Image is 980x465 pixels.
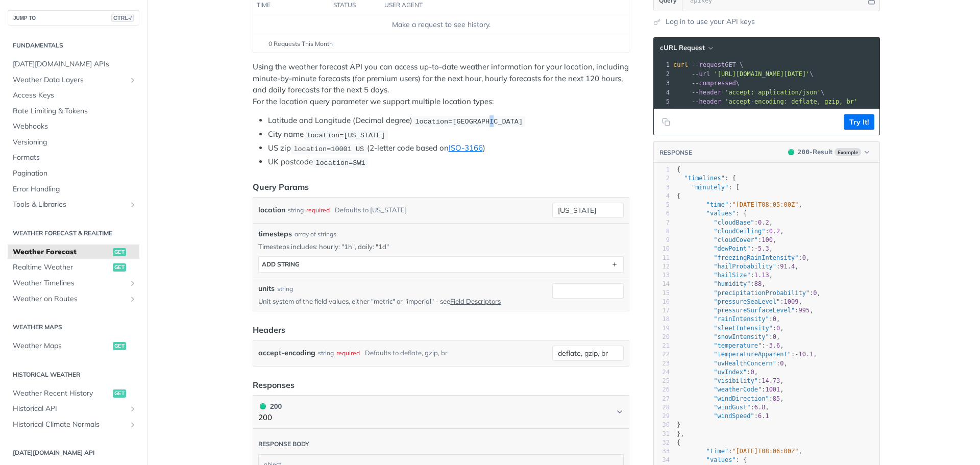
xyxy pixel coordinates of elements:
div: - Result [798,147,832,157]
span: Access Keys [13,90,137,101]
span: "temperatureApparent" [714,351,791,358]
div: array of strings [295,230,336,239]
div: 19 [654,324,670,333]
span: 91.4 [780,263,795,270]
div: 30 [654,421,670,429]
div: Responses [253,379,295,391]
span: : , [677,342,784,349]
span: "precipitationProbability" [714,289,810,297]
span: "temperature" [714,342,762,349]
div: Defaults to deflate, gzip, br [365,346,448,360]
span: Example [835,148,861,156]
span: : , [677,272,773,279]
div: Defaults to [US_STATE] [335,203,407,217]
a: Weather on RoutesShow subpages for Weather on Routes [8,291,139,307]
span: Weather Maps [13,341,110,351]
span: 6.8 [754,404,766,411]
span: --request [692,61,725,68]
div: 1 [654,60,671,69]
span: 88 [754,280,762,287]
span: "humidity" [714,280,750,287]
span: 1.13 [754,272,769,279]
span: --url [692,70,710,78]
span: : , [677,298,802,305]
a: Weather Mapsget [8,338,139,354]
span: --compressed [692,80,736,87]
span: \ [673,89,824,96]
a: Webhooks [8,119,139,134]
button: Copy to clipboard [659,114,673,130]
div: 11 [654,254,670,262]
button: 200200-ResultExample [783,147,874,157]
span: get [113,263,126,272]
div: Headers [253,324,285,336]
div: required [336,346,360,360]
span: 0 Requests This Month [268,39,333,48]
span: : { [677,456,747,463]
span: 0 [773,333,776,340]
span: "time" [706,448,728,455]
button: Show subpages for Weather on Routes [129,295,137,303]
span: 0 [780,360,783,367]
a: Log in to use your API keys [666,16,755,27]
span: - [765,342,769,349]
a: Pagination [8,166,139,181]
div: 33 [654,447,670,456]
p: 200 [258,412,282,424]
div: 3 [654,183,670,192]
span: "values" [706,456,736,463]
span: get [113,342,126,350]
span: : , [677,201,802,208]
div: 8 [654,227,670,236]
span: : , [677,263,799,270]
div: 16 [654,298,670,306]
span: "cloudCover" [714,236,758,243]
div: 26 [654,385,670,394]
span: 0.2 [769,228,780,235]
a: Formats [8,150,139,165]
span: '[URL][DOMAIN_NAME][DATE]' [714,70,810,78]
span: "timelines" [684,175,724,182]
div: 14 [654,280,670,288]
span: 5.3 [758,245,769,252]
div: 28 [654,403,670,412]
div: 5 [654,201,670,209]
span: CTRL-/ [111,14,134,22]
button: 200 200200 [258,401,624,424]
span: Tools & Libraries [13,200,126,210]
a: Error Handling [8,182,139,197]
a: Access Keys [8,88,139,103]
span: 200 [260,403,266,409]
span: get [113,389,126,398]
a: Versioning [8,135,139,150]
span: - [754,245,758,252]
h2: Weather Forecast & realtime [8,229,139,238]
a: Realtime Weatherget [8,260,139,275]
div: Response body [258,440,309,448]
span: "weatherCode" [714,386,762,393]
span: 995 [798,307,810,314]
a: Rate Limiting & Tokens [8,104,139,119]
button: Show subpages for Historical Climate Normals [129,421,137,429]
span: 3.6 [769,342,780,349]
span: "values" [706,210,736,217]
span: : , [677,325,784,332]
a: Weather Forecastget [8,244,139,260]
div: 1 [654,165,670,174]
span: : , [677,280,766,287]
span: }, [677,430,684,437]
span: Weather Timelines [13,278,126,288]
span: Historical Climate Normals [13,420,126,430]
span: Weather Data Layers [13,75,126,85]
span: 'accept-encoding: deflate, gzip, br' [725,98,857,105]
span: : , [677,228,784,235]
span: - [795,351,798,358]
div: required [306,203,330,217]
span: 200 [798,148,810,156]
span: : , [677,448,802,455]
div: Make a request to see history. [257,19,625,30]
span: "cloudCeiling" [714,228,765,235]
li: Latitude and Longitude (Decimal degree) [268,115,629,127]
div: 2 [654,69,671,79]
a: Historical APIShow subpages for Historical API [8,401,139,417]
